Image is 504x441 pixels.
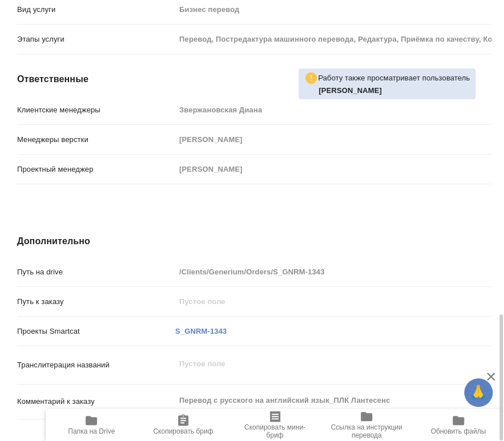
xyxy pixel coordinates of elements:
[328,423,406,439] span: Ссылка на инструкции перевода
[175,1,491,18] input: Пустое поле
[46,409,138,441] button: Папка на Drive
[17,296,175,308] p: Путь к заказу
[17,359,175,371] p: Транслитерация названий
[318,72,470,84] p: Работу также просматривает пользователь
[412,409,504,441] button: Обновить файлы
[318,86,382,95] b: [PERSON_NAME]
[236,423,314,439] span: Скопировать мини-бриф
[175,293,491,310] input: Пустое поле
[153,427,213,435] span: Скопировать бриф
[430,427,486,435] span: Обновить файлы
[469,381,488,404] span: 🙏
[175,391,491,410] textarea: Перевод с русского на английский язык_ПЛК Лантесенс
[17,164,175,175] p: Проектный менеджер
[17,396,175,407] p: Комментарий к заказу
[175,131,491,148] input: Пустое поле
[17,234,491,248] h4: Дополнительно
[229,409,321,441] button: Скопировать мини-бриф
[464,378,493,407] button: 🙏
[175,102,491,118] input: Пустое поле
[321,409,413,441] button: Ссылка на инструкции перевода
[68,427,115,435] span: Папка на Drive
[17,266,175,278] p: Путь на drive
[175,264,491,280] input: Пустое поле
[138,409,229,441] button: Скопировать бриф
[17,34,175,45] p: Этапы услуги
[17,4,175,15] p: Вид услуги
[17,104,175,116] p: Клиентские менеджеры
[17,326,175,337] p: Проекты Smartcat
[318,85,470,96] p: Грабко Мария
[175,327,227,335] a: S_GNRM-1343
[17,72,491,86] h4: Ответственные
[175,161,491,177] input: Пустое поле
[17,134,175,145] p: Менеджеры верстки
[175,31,491,47] input: Пустое поле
